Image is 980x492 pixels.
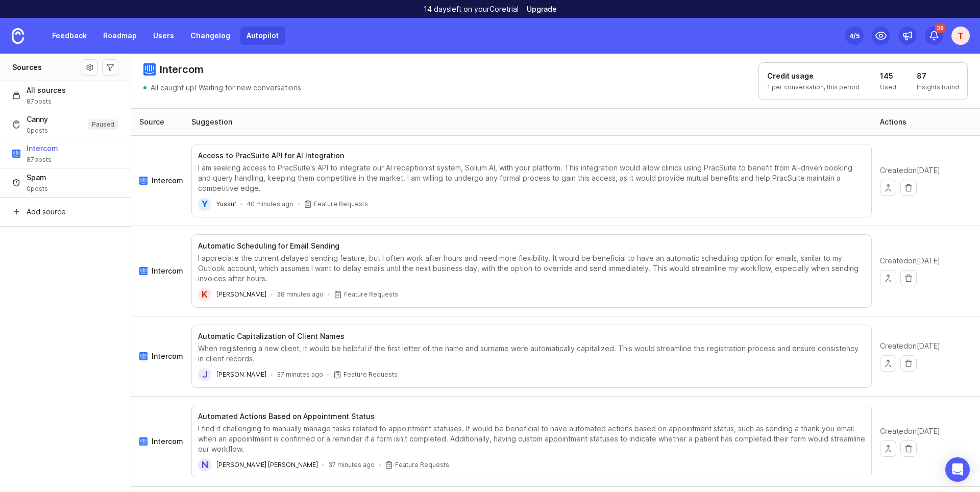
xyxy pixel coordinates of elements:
button: Merge into existing post instead [880,180,896,196]
span: Created on [DATE] [880,165,940,176]
button: Delete post [900,355,917,372]
a: K[PERSON_NAME] [198,288,266,301]
div: Suggestion [191,117,232,127]
img: intercom [139,352,148,360]
a: Autopilot [240,27,285,45]
h1: Intercom [160,62,204,77]
span: Yussuf [216,200,236,208]
button: T [951,27,970,45]
span: Intercom [152,436,183,447]
span: Created on [DATE] [880,341,940,351]
div: Y [198,198,211,211]
p: Feature Requests [395,461,449,469]
h1: Sources [12,62,42,72]
p: All caught up! Waiting for new conversations [151,83,301,93]
h3: Access to PracSuite API for AI Integration [198,151,344,161]
a: Users [147,27,180,45]
a: Roadmap [97,27,143,45]
span: [PERSON_NAME] [PERSON_NAME] [216,461,318,469]
span: 0 posts [27,127,48,135]
span: 87 posts [27,156,58,164]
span: Created on [DATE] [880,426,940,436]
span: 38 [935,23,945,33]
div: Actions [880,117,906,127]
h3: Automatic Capitalization of Client Names [198,331,345,341]
p: Feature Requests [344,371,398,379]
div: Source [139,117,164,127]
button: Merge into existing post instead [880,355,896,372]
button: Delete post [900,270,917,286]
p: Feature Requests [344,290,398,299]
a: See more about where this Intercom post draft came from [139,266,183,276]
span: Spam [27,173,48,183]
button: Automated Actions Based on Appointment StatusI find it challenging to manually manage tasks relat... [191,405,872,478]
span: 0 posts [27,185,48,193]
button: Merge into existing post instead [880,440,896,457]
div: N [198,458,211,472]
a: YYussuf [198,198,236,211]
p: Insights found [917,83,959,91]
a: Upgrade [527,6,557,13]
div: K [198,288,211,301]
a: N[PERSON_NAME] [PERSON_NAME] [198,458,318,472]
img: Canny [12,120,20,129]
button: Automatic Scheduling for Email SendingI appreciate the current delayed sending feature, but I oft... [191,234,872,308]
h1: 145 [880,71,896,81]
div: I appreciate the current delayed sending feature, but I often work after hours and need more flex... [198,253,865,284]
h1: Credit usage [767,71,860,81]
a: Feedback [46,27,93,45]
button: Delete post [900,440,917,457]
span: [PERSON_NAME] [216,371,266,378]
button: Delete post [900,180,917,196]
h1: 87 [917,71,959,81]
h3: Automated Actions Based on Appointment Status [198,411,375,422]
a: See more about where this Intercom post draft came from [139,351,183,361]
img: intercom [139,267,148,275]
a: See more about where this Intercom post draft came from [139,436,183,447]
img: intercom [139,437,148,446]
p: 1 per conversation, this period [767,83,860,91]
p: Used [880,83,896,91]
span: 87 posts [27,97,66,106]
button: Automatic Capitalization of Client NamesWhen registering a new client, it would be helpful if the... [191,325,872,388]
span: Canny [27,114,48,125]
img: Intercom [12,150,20,158]
a: J[PERSON_NAME] [198,368,266,381]
img: Canny Home [12,28,24,44]
span: Intercom [27,143,58,154]
button: Access to PracSuite API for AI IntegrationI am seeking access to PracSuite's API to integrate our... [191,144,872,217]
span: All sources [27,85,66,95]
span: Intercom [152,351,183,361]
button: Autopilot filters [102,59,118,76]
span: Intercom [152,176,183,186]
div: Open Intercom Messenger [945,457,970,482]
span: Created on [DATE] [880,256,940,266]
a: Changelog [184,27,236,45]
div: I am seeking access to PracSuite's API to integrate our AI receptionist system, Solium AI, with y... [198,163,865,193]
span: [PERSON_NAME] [216,290,266,298]
img: intercom [139,177,148,185]
span: Intercom [152,266,183,276]
button: Source settings [82,59,98,76]
h3: Automatic Scheduling for Email Sending [198,241,339,251]
button: 4/5 [845,27,864,45]
div: I find it challenging to manually manage tasks related to appointment statuses. It would be benef... [198,424,865,454]
p: Feature Requests [314,200,368,208]
img: Intercom [143,63,156,76]
span: Add source [27,207,66,217]
a: See more about where this Intercom post draft came from [139,176,183,186]
div: 4 /5 [849,29,860,43]
div: When registering a new client, it would be helpful if the first letter of the name and surname we... [198,343,865,364]
p: Paused [92,120,114,129]
div: J [198,368,211,381]
p: 14 days left on your Core trial [424,4,519,14]
button: Merge into existing post instead [880,270,896,286]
